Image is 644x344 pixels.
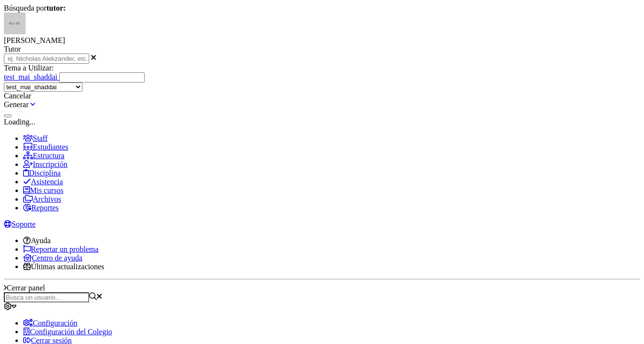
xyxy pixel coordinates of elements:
a: Estudiantes [23,143,68,151]
a: Mis cursos [23,186,64,194]
a: Ayuda [23,236,51,245]
a: Archivos [23,195,61,203]
span: Búsqueda por [4,4,66,12]
span: Asistencia [31,178,63,186]
div: Tutor [4,45,640,54]
a: Reportes [23,204,59,212]
img: 45x45 [4,13,26,34]
span: Archivos [33,195,61,203]
span: Disciplina [29,169,61,177]
span: Soporte [12,220,36,228]
div: Cancelar [4,92,640,100]
a: Inscripción [23,160,67,168]
a: Reportar un problema [23,245,98,253]
a: Asistencia [23,178,63,186]
span: Estudiantes [33,143,68,151]
a: Configuración [23,319,77,327]
a: Soporte [4,220,36,228]
span: Cerrar panel [7,284,45,292]
strong: tutor: [46,4,66,12]
span: Reportes [31,204,59,212]
a: Últimas actualizaciones [23,262,104,271]
div: Loading... [4,118,640,126]
button: Close (Esc) [4,114,12,117]
input: ej. Nicholas Alekzander, etc. [4,54,89,64]
a: Disciplina [23,169,61,177]
a: Generar [4,100,29,109]
a: Configuración del Colegio [23,328,112,336]
input: Busca un usuario... [4,292,89,303]
span: Inscripción [33,160,67,168]
span: Staff [33,134,48,142]
a: Centro de ayuda [23,254,82,262]
a: Staff [23,134,48,142]
div: [PERSON_NAME] [4,36,640,45]
span: Estructura [33,151,65,160]
a: test_mai_shaddai [4,73,59,81]
span: Mis cursos [30,186,64,194]
a: Estructura [23,151,65,160]
label: Tema a Utilizar: [4,64,54,72]
span: test_mai_shaddai [4,73,57,81]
